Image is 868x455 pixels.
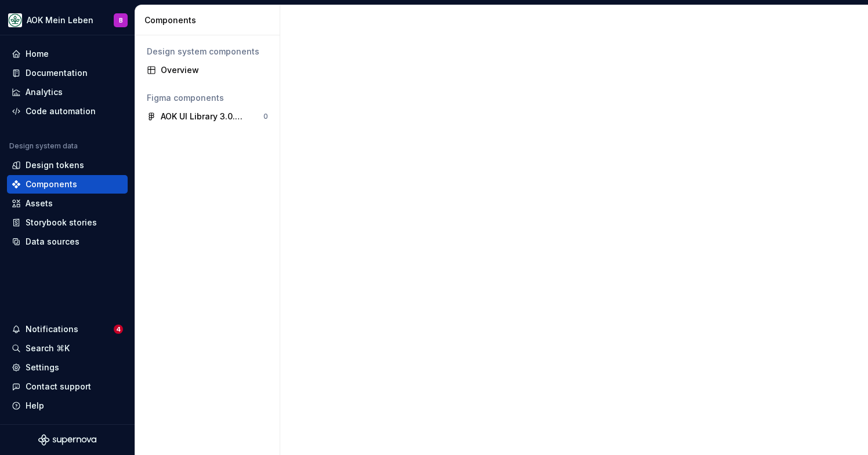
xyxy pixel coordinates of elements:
[8,13,22,27] img: df5db9ef-aba0-4771-bf51-9763b7497661.png
[7,45,128,63] a: Home
[38,434,96,446] svg: Supernova Logo
[7,156,128,174] a: Design tokens
[142,107,273,126] a: AOK UI Library 3.0.29 (adesso)0
[26,198,53,209] div: Assets
[26,381,91,392] div: Contact support
[26,105,96,117] div: Code automation
[7,83,128,101] a: Analytics
[114,325,123,334] span: 4
[26,323,78,335] div: Notifications
[26,48,49,60] div: Home
[27,14,93,26] div: AOK Mein Leben
[7,175,128,194] a: Components
[161,111,247,122] div: AOK UI Library 3.0.29 (adesso)
[9,141,78,151] div: Design system data
[147,46,268,57] div: Design system components
[7,102,128,121] a: Code automation
[7,213,128,232] a: Storybook stories
[7,396,128,415] button: Help
[7,377,128,396] button: Contact support
[147,92,268,104] div: Figma components
[26,362,59,373] div: Settings
[26,179,77,190] div: Components
[26,217,97,228] div: Storybook stories
[119,16,123,25] div: B
[7,320,128,338] button: Notifications4
[26,400,44,412] div: Help
[26,343,70,354] div: Search ⌘K
[7,339,128,358] button: Search ⌘K
[161,64,268,76] div: Overview
[26,86,63,98] div: Analytics
[26,67,88,79] div: Documentation
[7,358,128,377] a: Settings
[7,64,128,82] a: Documentation
[2,8,132,32] button: AOK Mein LebenB
[263,112,268,121] div: 0
[7,232,128,251] a: Data sources
[26,159,84,171] div: Design tokens
[7,194,128,213] a: Assets
[26,236,79,247] div: Data sources
[144,14,275,26] div: Components
[142,61,273,79] a: Overview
